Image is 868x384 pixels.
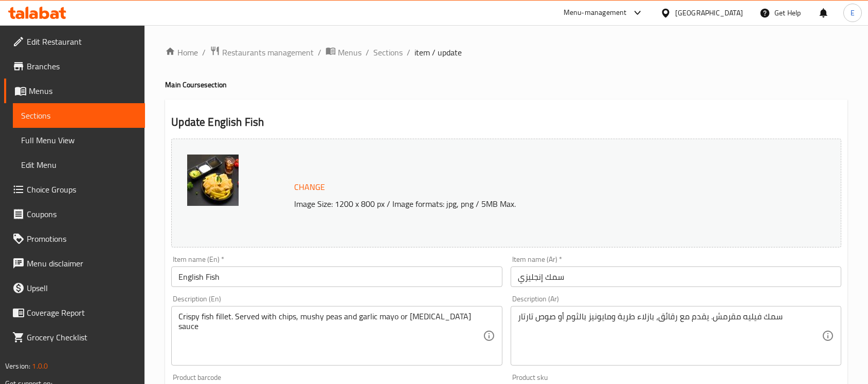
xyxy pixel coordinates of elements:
[511,266,841,287] input: Enter name Ar
[373,46,403,59] a: Sections
[165,80,847,90] h4: Main Course section
[4,79,145,103] a: Menus
[4,202,145,226] a: Coupons
[165,46,847,59] nav: breadcrumb
[325,46,361,59] a: Menus
[675,7,743,18] div: [GEOGRAPHIC_DATA]
[4,177,145,202] a: Choice Groups
[27,257,137,270] span: Menu disclaimer
[178,312,482,360] textarea: Crispy fish fillet. Served with chips, mushy peas and garlic mayo or [MEDICAL_DATA] sauce
[518,312,822,360] textarea: سمك فيليه مقرمش. يقدم مع رقائق، بازلاء طرية ومايونيز بالثوم أو صوص تارتار
[171,114,841,130] h2: Update English Fish
[27,183,137,196] span: Choice Groups
[13,152,145,177] a: Edit Menu
[171,266,502,287] input: Enter name En
[27,331,137,343] span: Grocery Checklist
[27,233,137,245] span: Promotions
[21,109,137,122] span: Sections
[290,177,329,198] button: Change
[318,46,321,59] li: /
[21,159,137,171] span: Edit Menu
[294,180,325,195] span: Change
[165,46,198,59] a: Home
[564,7,627,19] div: Menu-management
[290,198,768,210] p: Image Size: 1200 x 800 px / Image formats: jpg, png / 5MB Max.
[27,208,137,220] span: Coupons
[4,54,145,79] a: Branches
[27,60,137,72] span: Branches
[4,325,145,350] a: Grocery Checklist
[27,282,137,294] span: Upsell
[13,128,145,152] a: Full Menu View
[21,134,137,146] span: Full Menu View
[222,46,314,59] span: Restaurants management
[414,46,462,59] span: item / update
[407,46,410,59] li: /
[4,29,145,54] a: Edit Restaurant
[4,226,145,251] a: Promotions
[29,85,137,97] span: Menus
[851,7,855,18] span: E
[5,359,30,373] span: Version:
[4,251,145,276] a: Menu disclaimer
[187,155,239,206] img: EnglishFish637939541911459095.jpg
[202,46,206,59] li: /
[13,103,145,128] a: Sections
[27,306,137,319] span: Coverage Report
[4,276,145,300] a: Upsell
[366,46,369,59] li: /
[32,359,48,373] span: 1.0.0
[4,300,145,325] a: Coverage Report
[27,35,137,48] span: Edit Restaurant
[338,46,361,59] span: Menus
[210,46,314,59] a: Restaurants management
